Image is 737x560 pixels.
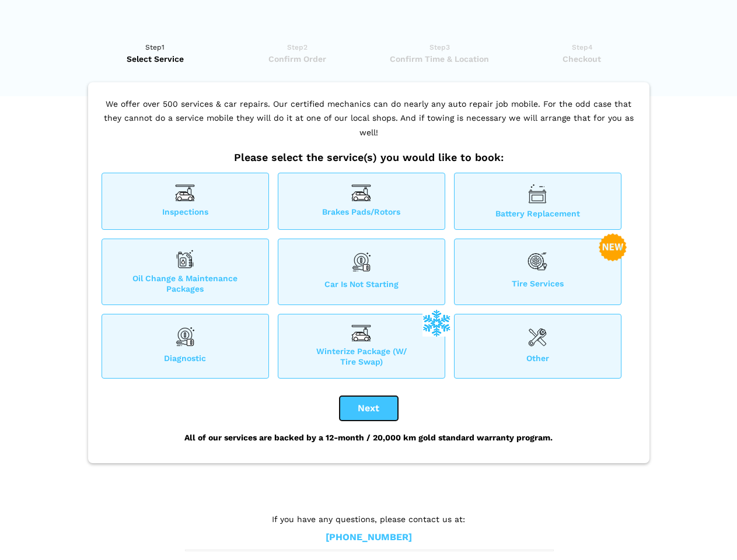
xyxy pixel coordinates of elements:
span: Diagnostic [102,353,268,367]
img: winterize-icon_1.png [422,309,450,337]
span: Other [455,353,621,367]
p: We offer over 500 services & car repairs. Our certified mechanics can do nearly any auto repair j... [99,97,639,152]
span: Tire Services [455,278,621,294]
p: If you have any questions, please contact us at: [185,513,553,526]
span: Confirm Time & Location [372,53,507,65]
a: Step4 [515,41,649,65]
h2: Please select the service(s) you would like to book: [99,151,639,164]
span: Winterize Package (W/ Tire Swap) [278,346,445,367]
span: Confirm Order [230,53,365,65]
a: [PHONE_NUMBER] [326,531,412,544]
div: All of our services are backed by a 12-month / 20,000 km gold standard warranty program. [99,421,639,454]
span: Brakes Pads/Rotors [278,206,445,219]
button: Next [340,396,398,421]
span: Select Service [88,53,223,65]
span: Checkout [515,53,649,65]
span: Inspections [102,206,268,219]
img: new-badge-2-48.png [599,233,627,261]
span: Oil Change & Maintenance Packages [102,273,268,294]
a: Step1 [88,41,223,65]
a: Step2 [230,41,365,65]
span: Car is not starting [278,279,445,294]
a: Step3 [372,41,507,65]
span: Battery Replacement [455,208,621,219]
